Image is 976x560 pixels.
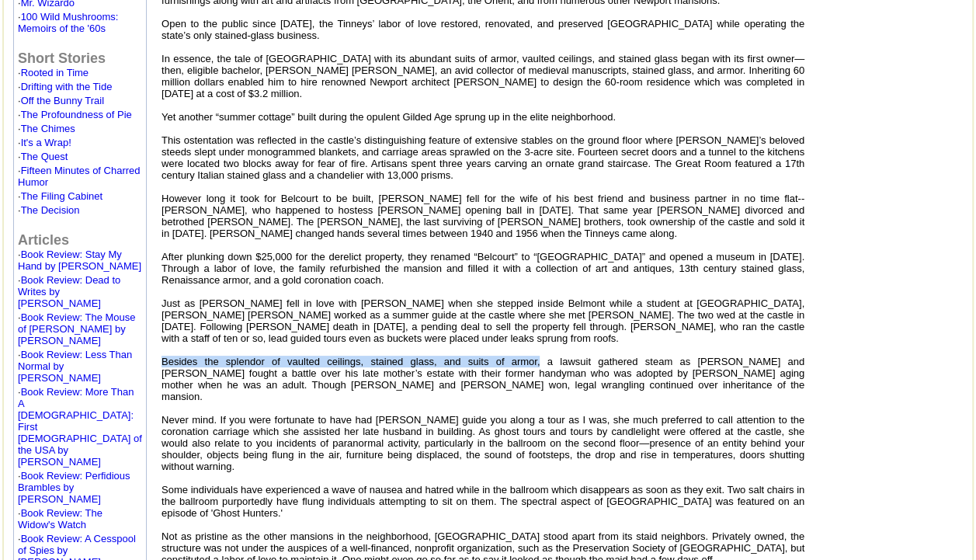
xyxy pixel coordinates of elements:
font: · [18,470,130,505]
a: Book Review: Stay My Hand by [PERSON_NAME] [18,249,141,272]
font: · [18,507,102,530]
font: · [18,249,141,272]
b: Articles [18,232,69,248]
a: The Chimes [21,123,75,134]
a: Book Review: The Mouse of [PERSON_NAME] by [PERSON_NAME] [18,311,136,346]
font: · [18,11,118,34]
a: The Decision [21,204,80,216]
a: Book Review: Perfidious Brambles by [PERSON_NAME] [18,470,130,505]
font: · [18,95,104,106]
font: · [18,204,80,216]
font: · [18,109,132,120]
font: · [18,151,68,162]
font: · [18,349,132,384]
font: · [18,274,120,309]
b: Short Stories [18,50,106,66]
a: Book Review: Dead to Writes by [PERSON_NAME] [18,274,120,309]
a: Book Review: More Than A [DEMOGRAPHIC_DATA]: First [DEMOGRAPHIC_DATA] of the USA by [PERSON_NAME] [18,386,142,468]
font: · [18,137,71,148]
a: The Profoundness of Pie [21,109,132,120]
font: · [18,386,142,468]
a: Rooted in Time [21,67,89,78]
a: Book Review: Less Than Normal by [PERSON_NAME] [18,349,132,384]
a: 100 Wild Mushrooms: Memoirs of the '60s [18,11,118,34]
a: Book Review: The Widow's Watch [18,507,102,530]
a: Off the Bunny Trail [21,95,104,106]
font: · [18,123,75,134]
font: · [18,67,89,78]
a: It's a Wrap! [21,137,71,148]
font: · [18,165,141,188]
a: The Quest [21,151,68,162]
font: · [18,81,112,92]
font: · [18,190,102,202]
a: Fifteen Minutes of Charred Humor [18,165,141,188]
a: Drifting with the Tide [21,81,113,92]
a: The Filing Cabinet [21,190,103,202]
font: · [18,311,136,346]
